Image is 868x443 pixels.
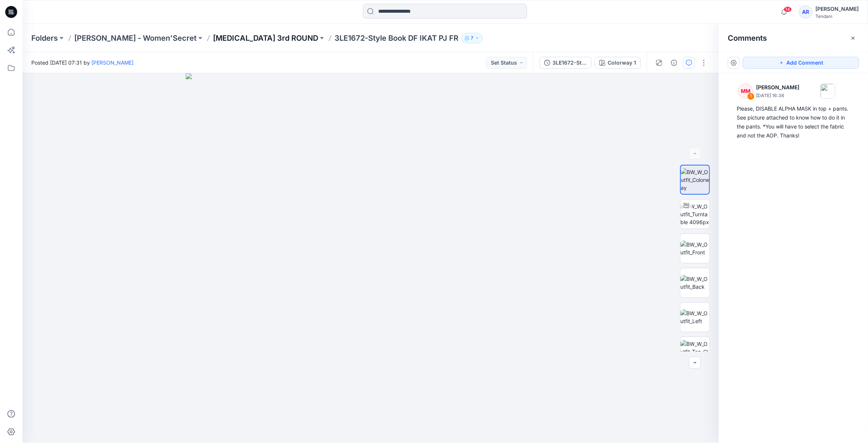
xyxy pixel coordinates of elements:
[552,59,587,67] div: 3LE1672-Style Book DF IKAT PJ FR
[815,4,859,13] div: [PERSON_NAME]
[680,241,709,256] img: BW_W_Outfit_Front
[680,275,709,291] img: BW_W_Outfit_Back
[680,202,709,226] img: BW_W_Outfit_Turntable 4096px
[74,33,197,43] a: [PERSON_NAME] - Women'Secret
[728,34,767,43] h2: Comments
[461,33,483,43] button: 7
[471,34,473,42] p: 7
[681,168,709,192] img: BW_W_Outfit_Colorway
[799,5,812,19] div: AR
[31,59,134,66] span: Posted [DATE] 07:31 by
[784,6,792,12] span: 14
[608,59,636,67] div: Colorway 1
[743,57,859,69] button: Add Comment
[213,33,318,43] a: [MEDICAL_DATA] 3rd ROUND
[747,93,755,100] div: 1
[539,57,592,69] button: 3LE1672-Style Book DF IKAT PJ FR
[815,13,859,19] div: Tendam
[335,33,458,43] p: 3LE1672-Style Book DF IKAT PJ FR
[756,92,799,99] p: [DATE] 16:36
[595,57,641,69] button: Colorway 1
[756,83,799,92] p: [PERSON_NAME]
[91,59,134,66] a: [PERSON_NAME]
[738,84,753,99] div: MM
[680,340,709,363] img: BW_W_Outfit_Top_CloseUp
[680,309,709,325] img: BW_W_Outfit_Left
[737,104,850,140] div: Please, DISABLE ALPHA MASK in top + pants. See picture attached to know how to do it in the pants...
[31,33,58,43] a: Folders
[186,73,555,443] img: eyJhbGciOiJIUzI1NiIsImtpZCI6IjAiLCJzbHQiOiJzZXMiLCJ0eXAiOiJKV1QifQ.eyJkYXRhIjp7InR5cGUiOiJzdG9yYW...
[668,57,680,69] button: Details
